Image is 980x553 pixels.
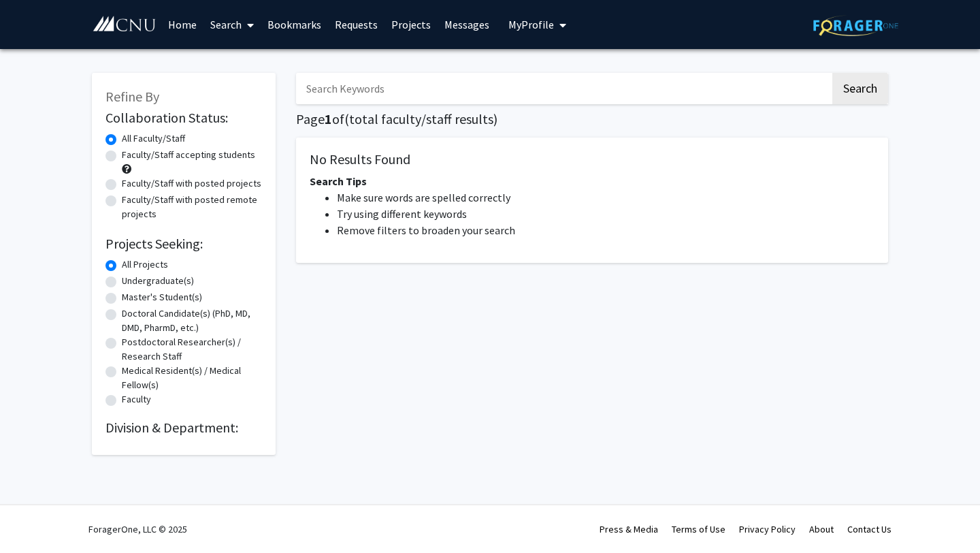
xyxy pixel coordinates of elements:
[385,1,438,48] a: Projects
[296,276,888,308] nav: Page navigation
[508,18,554,31] span: My Profile
[122,176,261,191] label: Faculty/Staff with posted projects
[328,1,385,48] a: Requests
[739,523,796,535] a: Privacy Policy
[122,335,262,364] label: Postdoctoral Researcher(s) / Research Staff
[122,193,262,221] label: Faculty/Staff with posted remote projects
[122,257,168,272] label: All Projects
[122,148,255,162] label: Faculty/Staff accepting students
[161,1,203,48] a: Home
[847,523,892,535] a: Contact Us
[105,236,262,252] h2: Projects Seeking:
[122,306,262,335] label: Doctoral Candidate(s) (PhD, MD, DMD, PharmD, etc.)
[122,290,202,304] label: Master's Student(s)
[809,523,834,535] a: About
[337,222,875,238] li: Remove filters to broaden your search
[310,174,367,188] span: Search Tips
[105,110,262,126] h2: Collaboration Status:
[296,111,888,127] h1: Page of ( total faculty/staff results)
[88,505,187,553] div: ForagerOne, LLC © 2025
[122,392,151,407] label: Faculty
[672,523,725,535] a: Terms of Use
[122,364,262,392] label: Medical Resident(s) / Medical Fellow(s)
[105,88,159,105] span: Refine By
[325,110,332,127] span: 1
[310,151,875,168] h5: No Results Found
[105,420,262,436] h2: Division & Department:
[92,16,157,33] img: Christopher Newport University Logo
[438,1,496,48] a: Messages
[122,131,185,146] label: All Faculty/Staff
[296,73,830,104] input: Search Keywords
[600,523,658,535] a: Press & Media
[203,1,261,48] a: Search
[261,1,328,48] a: Bookmarks
[813,15,898,36] img: ForagerOne Logo
[337,206,875,222] li: Try using different keywords
[832,73,888,104] button: Search
[122,274,194,288] label: Undergraduate(s)
[337,189,875,206] li: Make sure words are spelled correctly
